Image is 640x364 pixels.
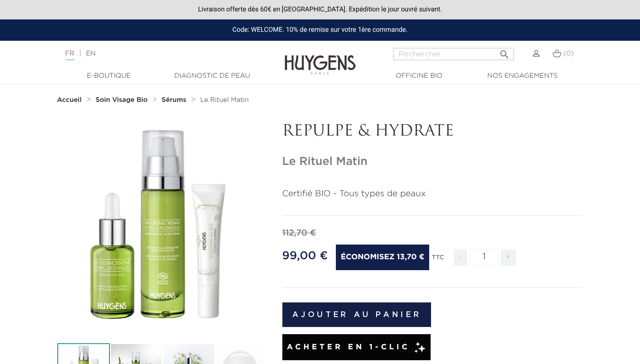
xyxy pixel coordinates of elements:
[501,249,516,266] span: +
[65,50,74,60] a: FR
[432,247,444,273] div: TTC
[57,97,82,103] strong: Accueil
[165,71,260,81] a: Diagnostic de peau
[372,71,467,81] a: Officine Bio
[282,188,583,200] p: Certifié BIO - Tous types de peaux
[393,48,514,60] input: Rechercher
[499,46,510,57] i: 
[282,123,583,141] p: REPULPE & HYDRATE
[282,229,316,237] span: 112,70 €
[282,250,328,262] span: 99,00 €
[62,71,156,81] a: E-Boutique
[200,96,249,104] a: Le Rituel Matin
[200,97,249,103] span: Le Rituel Matin
[96,97,148,103] strong: Soin Visage Bio
[336,245,429,270] span: Économisez 13,70 €
[57,96,84,104] a: Accueil
[282,155,583,169] h1: Le Rituel Matin
[162,96,189,104] a: Sérums
[162,97,186,103] strong: Sérums
[96,96,150,104] a: Soin Visage Bio
[61,48,260,59] div: |
[285,40,356,76] img: Huygens
[282,302,432,327] button: Ajouter au panier
[496,45,513,58] button: 
[475,71,570,81] a: Nos engagements
[86,50,95,57] a: EN
[454,249,467,266] span: -
[470,249,498,265] input: Quantité
[563,50,574,57] span: (0)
